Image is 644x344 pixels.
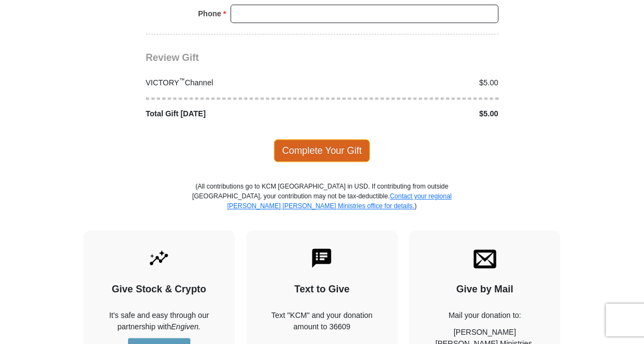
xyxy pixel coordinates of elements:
img: text-to-give.svg [310,247,333,270]
i: Engiven. [171,322,200,331]
img: envelope.svg [474,247,496,270]
h4: Text to Give [265,284,379,296]
div: Total Gift [DATE] [140,108,322,120]
strong: Phone [198,6,221,21]
img: give-by-stock.svg [148,247,170,270]
sup: ™ [179,77,185,83]
h4: Give Stock & Crypto [103,284,216,296]
span: Review Gift [146,52,199,63]
p: (All contributions go to KCM [GEOGRAPHIC_DATA] in USD. If contributing from outside [GEOGRAPHIC_D... [192,182,452,230]
h4: Give by Mail [428,284,541,296]
a: Contact your regional [PERSON_NAME] [PERSON_NAME] Ministries office for details. [227,192,452,210]
div: Text "KCM" and your donation amount to 36609 [265,310,379,333]
div: $5.00 [322,77,505,89]
p: It's safe and easy through our partnership with [103,310,216,333]
div: $5.00 [322,108,505,120]
p: Mail your donation to: [428,310,541,321]
div: VICTORY Channel [140,77,322,89]
span: Complete Your Gift [274,139,370,162]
